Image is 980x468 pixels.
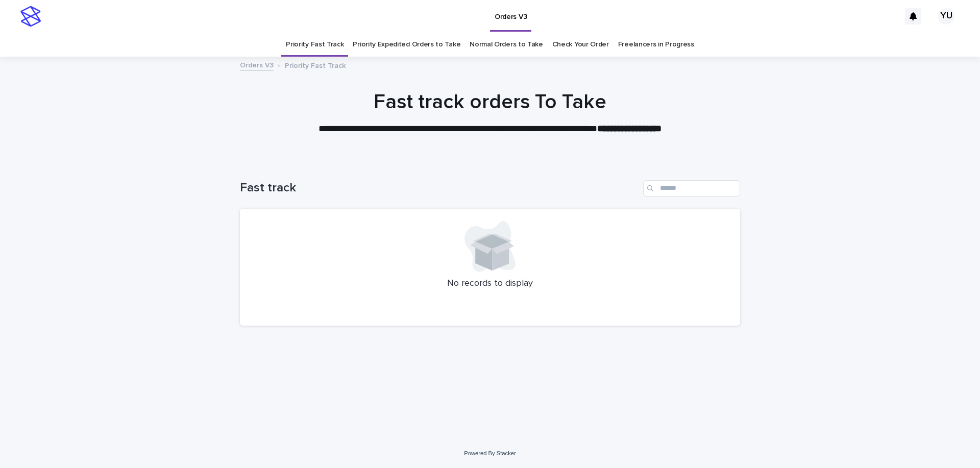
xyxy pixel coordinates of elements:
a: Normal Orders to Take [470,33,543,57]
h1: Fast track orders To Take [240,90,740,114]
a: Powered By Stacker [464,450,516,456]
input: Search [643,180,740,196]
h1: Fast track [240,181,639,195]
a: Priority Fast Track [286,33,344,57]
a: Check Your Order [552,33,609,57]
a: Freelancers in Progress [618,33,694,57]
img: stacker-logo-s-only.png [20,6,41,27]
p: No records to display [252,278,728,289]
a: Priority Expedited Orders to Take [353,33,460,57]
p: Priority Fast Track [285,59,346,70]
div: YU [938,8,954,24]
a: Orders V3 [240,59,274,70]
